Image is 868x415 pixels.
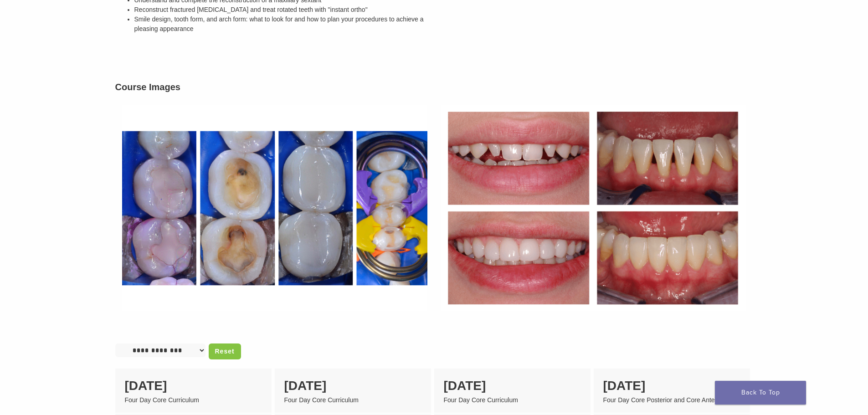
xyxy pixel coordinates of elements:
[715,381,806,405] a: Back To Top
[134,5,427,15] li: Reconstruct fractured [MEDICAL_DATA] and treat rotated teeth with "instant ortho"
[444,376,581,395] div: [DATE]
[603,376,740,395] div: [DATE]
[209,343,241,359] a: Reset
[603,395,740,405] div: Four Day Core Posterior and Core Anterior
[134,15,427,34] li: Smile design, tooth form, and arch form: what to look for and how to plan your procedures to achi...
[284,376,421,395] div: [DATE]
[444,395,581,405] div: Four Day Core Curriculum
[284,395,421,405] div: Four Day Core Curriculum
[125,395,262,405] div: Four Day Core Curriculum
[125,376,262,395] div: [DATE]
[115,80,753,94] h3: Course Images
